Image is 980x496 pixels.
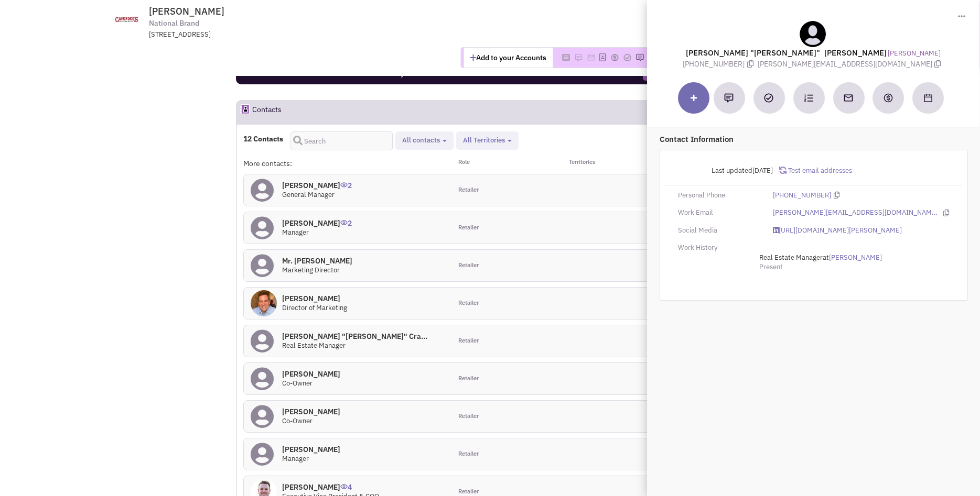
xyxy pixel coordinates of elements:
img: Add a Task [764,93,773,103]
span: Co-Owner [282,379,313,388]
span: 2 [340,211,352,228]
span: Director of Marketing [282,303,347,312]
span: Real Estate Manager [282,341,346,350]
span: [PERSON_NAME] [149,5,224,17]
span: Retailer [458,261,479,270]
span: All contacts [402,136,440,145]
img: Add a note [724,93,734,103]
span: Test email addresses [787,166,852,175]
img: Please add to your accounts [610,53,619,62]
img: Subscribe to a cadence [804,93,813,103]
img: teammate.png [800,21,826,47]
div: More contacts: [243,158,451,169]
h4: 12 Contacts [243,134,283,144]
img: Please add to your accounts [574,53,583,62]
img: icon-UserInteraction.png [340,182,348,188]
span: Real Estate Manager [759,253,823,262]
h4: [PERSON_NAME] [282,369,340,379]
span: Marketing Director [282,266,340,274]
span: 4 [340,475,352,492]
span: Present [759,262,783,271]
h4: [PERSON_NAME] [282,181,352,190]
a: [PERSON_NAME] [829,253,882,263]
span: Retailer [458,488,479,496]
h2: Contacts [252,101,282,124]
span: Co-Owner [282,416,313,425]
div: Role [451,158,555,169]
span: Manager [282,228,309,237]
button: Add to your Accounts [464,48,553,68]
input: Search [290,131,393,150]
div: Territories [555,158,659,169]
h4: [PERSON_NAME] "[PERSON_NAME]" Cra... [282,332,427,341]
div: Last updated [671,161,780,181]
span: Retailer [458,224,479,232]
lable: [PERSON_NAME] "[PERSON_NAME]" [PERSON_NAME] [685,48,886,58]
h4: [PERSON_NAME] [282,294,347,303]
a: [URL][DOMAIN_NAME][PERSON_NAME] [773,226,902,236]
a: [PERSON_NAME][EMAIL_ADDRESS][DOMAIN_NAME] [773,208,938,218]
img: Please add to your accounts [636,53,644,62]
h4: Mr. [PERSON_NAME] [282,256,352,266]
span: Retailer [458,337,479,345]
div: [STREET_ADDRESS] [149,30,423,40]
img: Create a deal [883,93,893,103]
span: Retailer [458,450,479,458]
span: Retailer [458,299,479,307]
span: [PERSON_NAME][EMAIL_ADDRESS][DOMAIN_NAME] [757,59,943,69]
h4: [PERSON_NAME] [282,445,340,454]
img: icon-UserInteraction.png [340,220,348,225]
img: icon-UserInteraction.png [340,484,348,489]
span: All Territories [463,136,505,145]
span: 2 [340,173,352,190]
h4: [PERSON_NAME] [282,482,379,492]
h4: [PERSON_NAME] [282,218,352,228]
p: Contact Information [660,134,967,145]
div: Social Media [671,226,766,236]
div: Personal Phone [671,191,766,201]
span: [DATE] [752,166,772,175]
img: Please add to your accounts [623,53,631,62]
img: EJNL3bH9YEGLYXxAkFWMaw.jpg [251,290,277,316]
a: [PERSON_NAME] [888,49,941,59]
span: Retailer [458,412,479,421]
button: All Territories [460,135,515,146]
span: National Brand [149,18,199,29]
a: [PHONE_NUMBER] [773,191,831,201]
span: General Manager [282,190,335,199]
span: Retailer [458,374,479,383]
button: All contacts [399,135,450,146]
span: [PHONE_NUMBER] [682,59,757,69]
h4: [PERSON_NAME] [282,407,340,416]
div: Work Email [671,208,766,218]
span: Manager [282,454,309,463]
img: Send an email [843,93,854,103]
img: Schedule a Meeting [924,94,932,102]
img: Please add to your accounts [587,53,595,62]
span: at [759,253,882,262]
div: Work History [671,243,766,253]
span: Retailer [458,186,479,194]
